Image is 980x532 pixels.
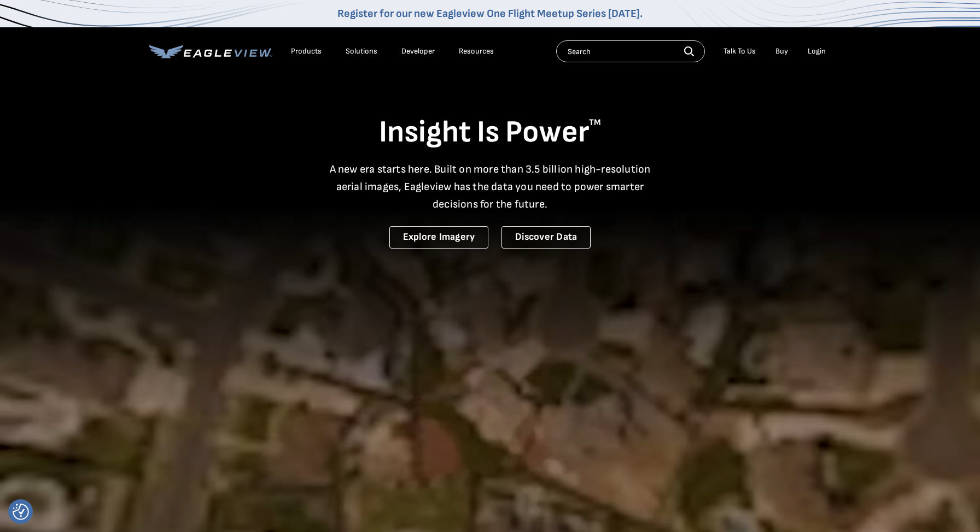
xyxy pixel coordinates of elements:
[13,504,29,520] button: Consent Preferences
[724,46,756,56] div: Talk To Us
[389,226,489,249] a: Explore Imagery
[459,46,494,56] div: Resources
[323,161,657,213] p: A new era starts here. Built on more than 3.5 billion high-resolution aerial images, Eagleview ha...
[501,226,591,249] a: Discover Data
[808,46,826,56] div: Login
[401,46,435,56] a: Developer
[291,46,322,56] div: Products
[556,40,705,62] input: Search
[775,46,788,56] a: Buy
[13,504,29,520] img: Revisit consent button
[149,114,831,152] h1: Insight Is Power
[346,46,377,56] div: Solutions
[589,117,601,128] sup: TM
[337,7,643,20] a: Register for our new Eagleview One Flight Meetup Series [DATE].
